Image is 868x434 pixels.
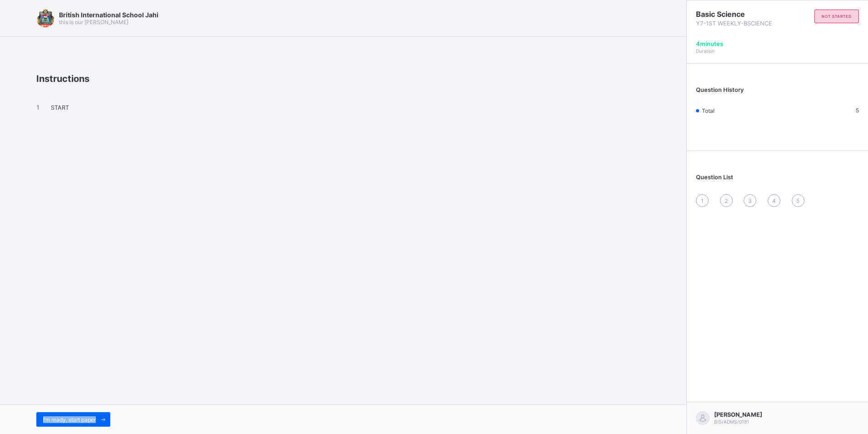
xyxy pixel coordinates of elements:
[696,48,715,54] span: Duration
[696,174,733,181] span: Question List
[702,107,715,114] span: Total
[796,197,799,204] span: 5
[822,14,852,19] span: not started
[36,73,89,84] span: Instructions
[714,411,762,418] span: [PERSON_NAME]
[696,20,778,27] span: Y7-1ST WEEKLY-BSCIENCE
[696,10,778,19] span: Basic Science
[696,40,723,47] span: 4 minutes
[43,416,96,423] span: I’m ready, start paper
[725,197,728,204] span: 2
[748,197,752,204] span: 3
[59,19,128,25] span: this is our [PERSON_NAME]
[714,419,749,424] span: BIS/ADMS/0181
[701,197,704,204] span: 1
[696,86,744,93] span: Question History
[51,104,69,111] span: START
[772,197,776,204] span: 4
[856,107,859,114] span: 5
[59,11,158,19] span: British International School Jahi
